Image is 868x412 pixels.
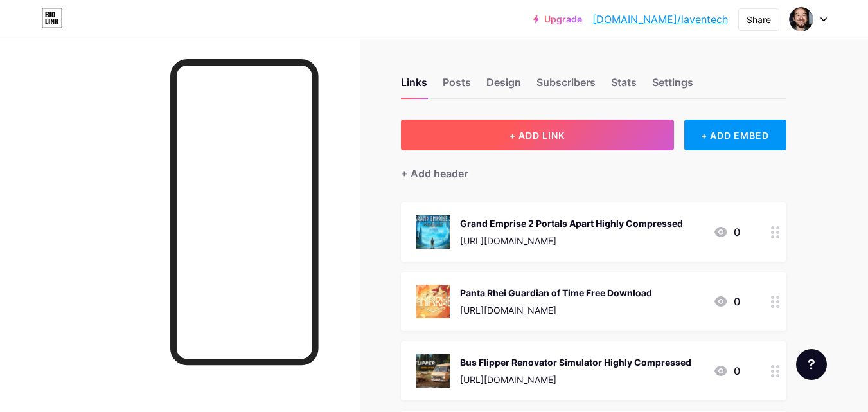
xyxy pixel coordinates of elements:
div: Settings [652,75,693,98]
div: [URL][DOMAIN_NAME] [460,303,652,317]
a: [DOMAIN_NAME]/laventech [592,12,728,27]
div: 0 [713,294,740,309]
div: Links [401,75,427,98]
div: 0 [713,224,740,240]
div: [URL][DOMAIN_NAME] [460,373,691,386]
img: laventech [789,7,813,31]
button: + ADD LINK [401,120,674,150]
div: Panta Rhei Guardian of Time Free Download [460,286,652,300]
div: Grand Emprise 2 Portals Apart Highly Compressed [460,217,683,230]
div: + ADD EMBED [684,120,786,150]
div: 0 [713,363,740,379]
div: + Add header [401,166,468,181]
span: + ADD LINK [509,130,565,141]
a: Upgrade [533,14,582,24]
div: Share [747,13,771,26]
div: Stats [611,75,637,98]
img: Grand Emprise 2 Portals Apart Highly Compressed [416,215,450,249]
div: Posts [443,75,471,98]
div: Bus Flipper Renovator Simulator Highly Compressed [460,355,691,369]
div: [URL][DOMAIN_NAME] [460,234,683,247]
div: Design [486,75,521,98]
img: Panta Rhei Guardian of Time Free Download [416,285,450,318]
div: Subscribers [536,75,596,98]
img: Bus Flipper Renovator Simulator Highly Compressed [416,354,450,388]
